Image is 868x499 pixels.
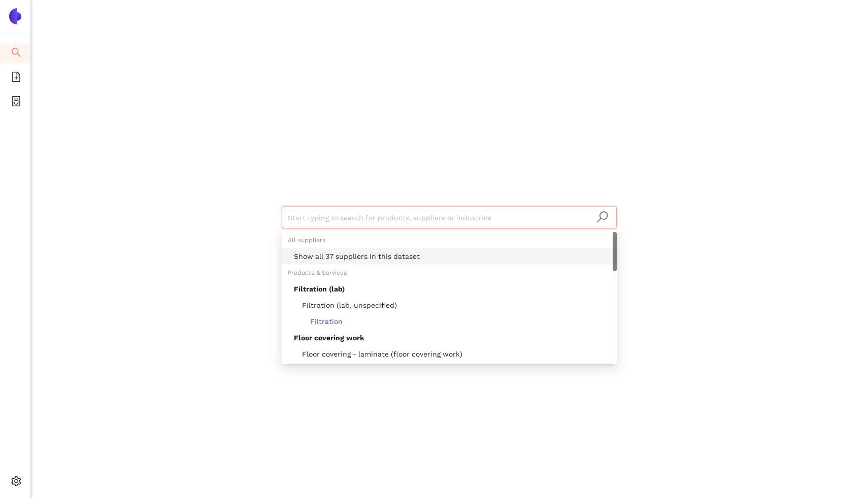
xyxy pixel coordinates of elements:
[294,334,364,342] span: Floor covering work
[11,44,21,64] span: search
[294,350,462,358] span: Floor covering - laminate (floor covering work)
[294,285,345,293] span: Filtration (lab)
[7,8,23,24] img: Logo
[11,473,21,493] span: setting
[294,317,343,326] span: Filtration
[596,211,609,223] span: search
[294,301,397,309] span: Filtration (lab, unspecified)
[294,251,611,262] div: Show all 37 suppliers in this dataset
[282,265,617,281] div: Products & Services
[11,68,21,89] span: file-add
[11,93,21,113] span: container
[282,248,617,265] div: Show all 37 suppliers in this dataset
[282,232,617,248] div: All suppliers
